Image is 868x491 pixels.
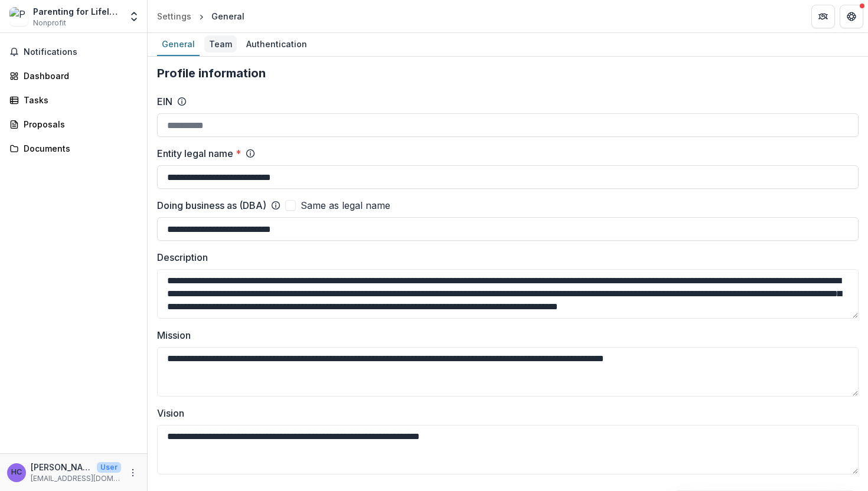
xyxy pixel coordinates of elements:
[204,35,237,53] div: Team
[811,5,835,28] button: Partners
[24,142,133,155] div: Documents
[33,18,66,28] span: Nonprofit
[152,8,196,25] a: Settings
[157,35,200,53] div: General
[204,33,237,56] a: Team
[157,33,200,56] a: General
[157,198,266,212] label: Doing business as (DBA)
[126,5,142,28] button: Open entity switcher
[24,47,138,57] span: Notifications
[97,462,121,473] p: User
[242,35,312,53] div: Authentication
[31,473,121,484] p: [EMAIL_ADDRESS][DOMAIN_NAME]
[5,66,142,86] a: Dashboard
[211,10,244,22] div: General
[24,118,133,130] div: Proposals
[31,461,92,473] p: [PERSON_NAME]
[157,94,172,109] label: EIN
[157,146,241,161] label: Entity legal name
[301,198,390,212] span: Same as legal name
[5,114,142,134] a: Proposals
[157,66,859,80] h2: Profile information
[24,70,133,82] div: Dashboard
[242,33,312,56] a: Authentication
[152,8,249,25] nav: breadcrumb
[126,466,140,480] button: More
[157,250,851,264] label: Description
[157,406,851,420] label: Vision
[5,42,142,61] button: Notifications
[840,5,863,28] button: Get Help
[157,10,191,22] div: Settings
[11,469,22,476] div: Hannah Clark
[5,90,142,110] a: Tasks
[5,139,142,158] a: Documents
[9,7,28,26] img: Parenting for Lifelong Health
[157,328,851,342] label: Mission
[33,5,121,18] div: Parenting for Lifelong Health
[24,94,133,106] div: Tasks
